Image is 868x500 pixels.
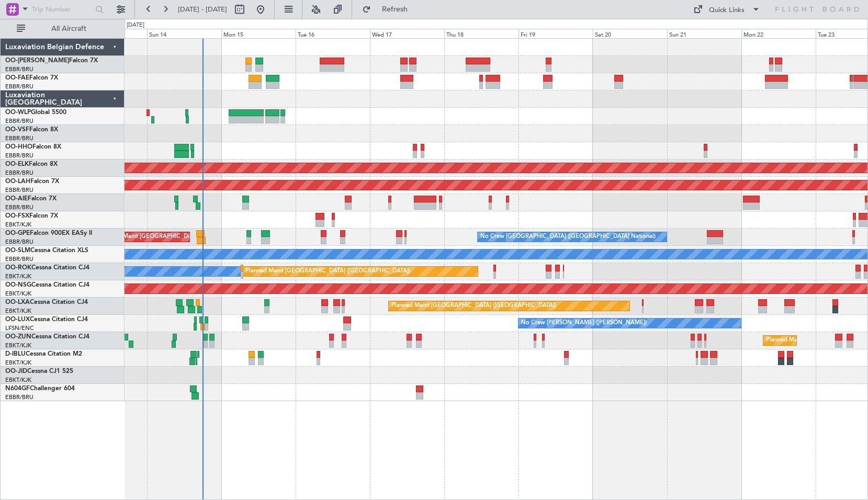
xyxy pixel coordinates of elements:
[5,203,33,211] a: EBBR/BRU
[5,316,88,323] a: OO-LUXCessna Citation CJ4
[27,25,110,32] span: All Aircraft
[5,299,88,305] a: OO-LXACessna Citation CJ4
[521,315,647,331] div: No Crew [PERSON_NAME] ([PERSON_NAME])
[5,385,30,392] span: N604GF
[5,178,30,185] span: OO-LAH
[5,161,29,167] span: OO-ELK
[178,5,227,14] span: [DATE] - [DATE]
[593,29,667,38] div: Sat 20
[32,2,92,17] input: Trip Number
[5,117,33,125] a: EBBR/BRU
[5,272,31,280] a: EBKT/KJK
[709,5,745,16] div: Quick Links
[296,29,370,38] div: Tue 16
[5,342,31,349] a: EBKT/KJK
[5,351,82,357] a: D-IBLUCessna Citation M2
[5,282,89,288] a: OO-NSGCessna Citation CJ4
[5,58,98,64] a: OO-[PERSON_NAME]Falcon 7X
[5,127,29,133] span: OO-VSF
[5,75,29,81] span: OO-FAE
[5,359,31,367] a: EBKT/KJK
[5,324,34,332] a: LFSN/ENC
[741,29,816,38] div: Mon 22
[391,298,556,314] div: Planned Maint [GEOGRAPHIC_DATA] ([GEOGRAPHIC_DATA])
[370,29,444,38] div: Wed 17
[5,334,31,340] span: OO-ZUN
[5,75,58,81] a: OO-FAEFalcon 7X
[5,221,31,229] a: EBKT/KJK
[5,385,75,392] a: N604GFChallenger 604
[5,144,32,150] span: OO-HHO
[518,29,593,38] div: Fri 19
[5,376,31,384] a: EBKT/KJK
[5,127,58,133] a: OO-VSFFalcon 8X
[667,29,741,38] div: Sun 21
[5,109,66,116] a: OO-WLPGlobal 5500
[5,265,89,271] a: OO-ROKCessna Citation CJ4
[221,29,296,38] div: Mon 15
[5,134,33,142] a: EBBR/BRU
[444,29,518,38] div: Thu 18
[5,247,88,254] a: OO-SLMCessna Citation XLS
[5,307,31,315] a: EBKT/KJK
[5,368,27,374] span: OO-JID
[5,169,33,177] a: EBBR/BRU
[5,282,31,288] span: OO-NSG
[147,29,221,38] div: Sun 14
[5,230,92,236] a: OO-GPEFalcon 900EX EASy II
[5,316,30,323] span: OO-LUX
[5,351,26,357] span: D-IBLU
[5,161,58,167] a: OO-ELKFalcon 8X
[5,178,59,185] a: OO-LAHFalcon 7X
[245,264,410,279] div: Planned Maint [GEOGRAPHIC_DATA] ([GEOGRAPHIC_DATA])
[373,6,417,13] span: Refresh
[127,21,144,30] div: [DATE]
[5,238,33,246] a: EBBR/BRU
[5,65,33,73] a: EBBR/BRU
[5,265,31,271] span: OO-ROK
[12,20,114,37] button: All Aircraft
[5,109,31,116] span: OO-WLP
[5,196,28,202] span: OO-AIE
[5,393,33,401] a: EBBR/BRU
[5,290,31,298] a: EBKT/KJK
[5,299,30,305] span: OO-LXA
[480,229,656,245] div: No Crew [GEOGRAPHIC_DATA] ([GEOGRAPHIC_DATA] National)
[5,196,57,202] a: OO-AIEFalcon 7X
[5,83,33,90] a: EBBR/BRU
[357,1,420,18] button: Refresh
[5,213,29,219] span: OO-FSX
[688,1,765,18] button: Quick Links
[5,255,33,263] a: EBBR/BRU
[5,230,30,236] span: OO-GPE
[5,247,30,254] span: OO-SLM
[5,152,33,160] a: EBBR/BRU
[5,334,89,340] a: OO-ZUNCessna Citation CJ4
[5,144,61,150] a: OO-HHOFalcon 8X
[5,213,58,219] a: OO-FSXFalcon 7X
[5,186,33,194] a: EBBR/BRU
[5,368,73,374] a: OO-JIDCessna CJ1 525
[5,58,69,64] span: OO-[PERSON_NAME]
